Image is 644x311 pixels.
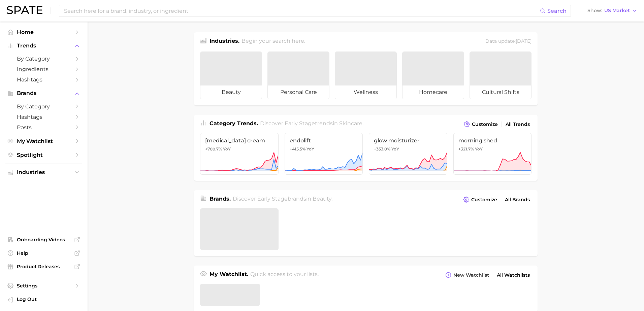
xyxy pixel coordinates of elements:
span: Log Out [17,296,77,302]
span: Hashtags [17,76,71,83]
span: Show [587,9,602,12]
span: Brands . [210,196,231,202]
span: [MEDICAL_DATA] cream [205,137,273,144]
span: homecare [402,85,464,99]
span: YoY [475,146,483,152]
span: wellness [335,85,396,99]
h2: Begin your search here. [241,37,305,46]
span: personal care [268,85,329,99]
span: All Brands [505,197,530,203]
a: All Brands [503,195,532,204]
span: New Watchlist [453,272,489,278]
a: Help [5,248,82,258]
span: cultural shifts [470,85,531,99]
span: Discover Early Stage brands in . [233,196,332,202]
img: SPATE [7,6,42,14]
span: Customize [472,122,498,127]
button: Industries [5,167,82,177]
span: YoY [391,146,399,152]
span: +700.7% [205,146,222,151]
a: Posts [5,122,82,133]
span: Industries [17,169,71,175]
span: Category Trends . [210,120,258,127]
span: morning shed [458,137,527,144]
a: Product Releases [5,262,82,272]
span: endolift [290,137,358,144]
a: My Watchlist [5,136,82,146]
button: Trends [5,41,82,51]
span: skincare [339,120,362,127]
h1: Industries. [210,37,239,46]
a: Log out. Currently logged in with e-mail kkruslak@solesence.com. [5,294,82,306]
span: +415.5% [290,146,305,151]
span: My Watchlist [17,138,71,144]
h1: My Watchlist. [210,270,248,280]
span: by Category [17,103,71,110]
span: YoY [223,146,231,152]
a: endolift+415.5% YoY [285,133,363,175]
a: Ingredients [5,64,82,74]
span: Product Releases [17,264,71,270]
a: beauty [200,51,262,99]
span: Hashtags [17,114,71,120]
a: [MEDICAL_DATA] cream+700.7% YoY [200,133,279,175]
a: Hashtags [5,112,82,122]
span: beauty [313,196,331,202]
a: by Category [5,54,82,64]
button: ShowUS Market [586,6,639,15]
span: Onboarding Videos [17,237,71,243]
a: All Watchlists [495,271,532,280]
span: by Category [17,56,71,62]
span: glow moisturizer [374,137,442,144]
a: All Trends [504,120,532,129]
a: cultural shifts [470,51,532,99]
span: Ingredients [17,66,71,72]
button: New Watchlist [444,270,491,280]
a: Spotlight [5,150,82,160]
span: +321.7% [458,146,474,151]
button: Customize [462,119,500,129]
a: Onboarding Videos [5,235,82,245]
input: Search here for a brand, industry, or ingredient [63,5,540,16]
a: Settings [5,281,82,291]
span: Settings [17,283,71,289]
a: glow moisturizer+353.0% YoY [369,133,447,175]
a: by Category [5,101,82,112]
a: homecare [402,51,464,99]
span: beauty [200,85,262,99]
span: Help [17,250,71,256]
span: Brands [17,90,71,96]
span: Home [17,29,71,35]
span: +353.0% [374,146,390,151]
a: personal care [267,51,329,99]
span: All Trends [506,122,530,127]
button: Customize [461,195,499,204]
span: US Market [604,9,630,12]
button: Brands [5,88,82,98]
div: Data update: [DATE] [485,37,532,46]
span: Posts [17,124,71,131]
a: Home [5,27,82,37]
span: YoY [307,146,314,152]
span: Search [547,8,567,14]
h2: Quick access to your lists. [250,270,319,280]
span: Discover Early Stage trends in . [260,120,363,127]
span: All Watchlists [497,272,530,278]
span: Trends [17,43,71,49]
a: wellness [335,51,397,99]
a: Hashtags [5,74,82,85]
span: Spotlight [17,152,71,158]
a: morning shed+321.7% YoY [453,133,532,175]
span: Customize [471,197,497,203]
